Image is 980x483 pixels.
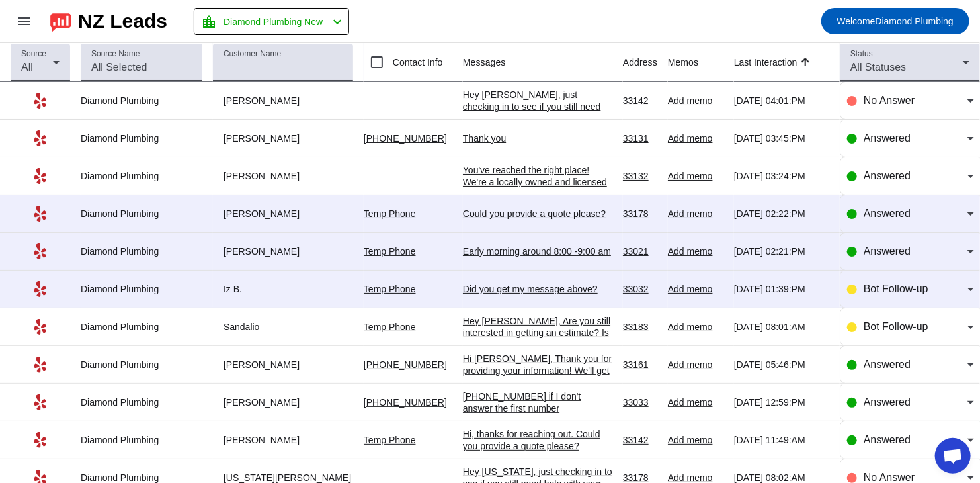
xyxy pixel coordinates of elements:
[201,14,217,30] mat-icon: location_city
[668,245,723,257] div: Add memo
[32,243,48,259] mat-icon: Yelp
[668,43,734,82] th: Memos
[864,208,911,219] span: Answered
[91,60,192,75] input: All Selected
[463,208,612,220] div: Could you provide a quote please?
[463,245,612,257] div: Early morning around 8:00 -9:00 am
[668,321,723,333] div: Add memo
[623,208,657,220] div: 33178
[364,284,416,294] a: Temp Phone
[32,432,48,448] mat-icon: Yelp
[213,396,353,408] div: [PERSON_NAME]
[837,12,954,30] span: Diamond Plumbing
[213,283,353,295] div: Iz B.
[864,396,911,408] span: Answered
[81,208,202,220] div: Diamond Plumbing
[850,62,906,73] span: All Statuses
[463,428,612,452] div: Hi, thanks for reaching out. Could you provide a quote please?
[623,434,657,446] div: 33142
[864,95,915,106] span: No Answer
[364,397,447,408] a: [PHONE_NUMBER]
[81,95,202,107] div: Diamond Plumbing
[463,132,612,144] div: Thank you
[668,95,723,107] div: Add memo
[463,315,612,363] div: Hey [PERSON_NAME], Are you still interested in getting an estimate? Is there a good number to rea...
[364,246,416,257] a: Temp Phone
[364,133,447,144] a: [PHONE_NUMBER]
[213,245,353,257] div: [PERSON_NAME]
[81,170,202,182] div: Diamond Plumbing
[364,208,416,219] a: Temp Phone
[224,13,323,31] span: Diamond Plumbing New
[623,321,657,333] div: 33183
[32,281,48,297] mat-icon: Yelp
[16,13,32,29] mat-icon: menu
[734,434,829,446] div: [DATE] 11:49:AM
[864,359,911,370] span: Answered
[935,438,971,474] a: Open chat
[81,321,202,333] div: Diamond Plumbing
[623,132,657,144] div: 33131
[81,245,202,257] div: Diamond Plumbing
[734,95,829,107] div: [DATE] 04:01:PM
[864,245,911,257] span: Answered
[864,170,911,181] span: Answered
[81,359,202,371] div: Diamond Plumbing
[81,132,202,144] div: Diamond Plumbing
[463,89,612,160] div: Hey [PERSON_NAME], just checking in to see if you still need help with your project. Please let m...
[623,245,657,257] div: 33021
[668,132,723,144] div: Add memo
[623,170,657,182] div: 33132
[734,56,797,69] div: Last Interaction
[213,434,353,446] div: [PERSON_NAME]
[81,434,202,446] div: Diamond Plumbing
[668,359,723,371] div: Add memo
[734,396,829,408] div: [DATE] 12:59:PM
[81,396,202,408] div: Diamond Plumbing
[364,359,447,370] a: [PHONE_NUMBER]
[463,353,612,400] div: Hi [PERSON_NAME], Thank you for providing your information! We'll get back to you as soon as poss...
[81,283,202,295] div: Diamond Plumbing
[213,208,353,220] div: [PERSON_NAME]
[623,95,657,107] div: 33142
[32,206,48,222] mat-icon: Yelp
[623,283,657,295] div: 33032
[21,62,33,73] span: All
[463,43,623,82] th: Messages
[224,50,281,58] mat-label: Customer Name
[213,132,353,144] div: [PERSON_NAME]
[623,396,657,408] div: 33033
[32,357,48,373] mat-icon: Yelp
[734,170,829,182] div: [DATE] 03:24:PM
[668,396,723,408] div: Add memo
[734,321,829,333] div: [DATE] 08:01:AM
[864,283,928,294] span: Bot Follow-up
[50,10,71,32] img: logo
[668,434,723,446] div: Add memo
[32,319,48,335] mat-icon: Yelp
[837,16,876,26] span: Welcome
[668,283,723,295] div: Add memo
[864,132,911,144] span: Answered
[32,394,48,410] mat-icon: Yelp
[32,130,48,146] mat-icon: Yelp
[734,359,829,371] div: [DATE] 05:46:PM
[821,8,969,34] button: WelcomeDiamond Plumbing
[91,50,140,58] mat-label: Source Name
[213,359,353,371] div: [PERSON_NAME]
[329,14,345,30] mat-icon: chevron_left
[364,322,416,332] a: Temp Phone
[864,434,911,445] span: Answered
[78,12,167,30] div: NZ Leads
[734,208,829,220] div: [DATE] 02:22:PM
[864,321,928,332] span: Bot Follow-up
[213,95,353,107] div: [PERSON_NAME]
[668,208,723,220] div: Add memo
[734,132,829,144] div: [DATE] 03:45:PM
[623,359,657,371] div: 33161
[668,170,723,182] div: Add memo
[194,8,349,35] button: Diamond Plumbing New
[213,170,353,182] div: [PERSON_NAME]
[850,50,873,58] mat-label: Status
[463,390,612,414] div: [PHONE_NUMBER] if I don't answer the first number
